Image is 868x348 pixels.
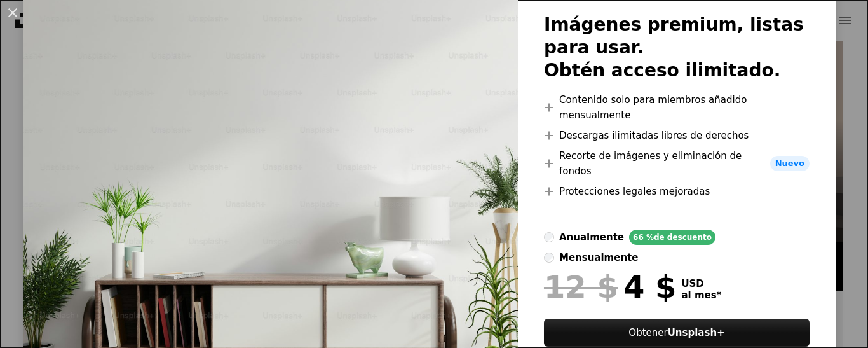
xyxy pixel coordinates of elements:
input: mensualmente [544,253,554,263]
li: Contenido solo para miembros añadido mensualmente [544,92,810,123]
span: al mes * [681,289,721,301]
span: Nuevo [770,156,810,171]
div: mensualmente [559,250,638,265]
li: Recorte de imágenes y eliminación de fondos [544,148,810,179]
div: 4 $ [544,270,676,303]
input: anualmente66 %de descuento [544,232,554,242]
h2: Imágenes premium, listas para usar. Obtén acceso ilimitado. [544,13,810,82]
span: 12 $ [544,270,618,303]
div: 66 % de descuento [629,230,715,245]
button: ObtenerUnsplash+ [544,319,810,347]
div: anualmente [559,230,624,245]
strong: Unsplash+ [668,327,725,338]
li: Descargas ilimitadas libres de derechos [544,128,810,143]
span: USD [681,278,721,289]
li: Protecciones legales mejoradas [544,184,810,199]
